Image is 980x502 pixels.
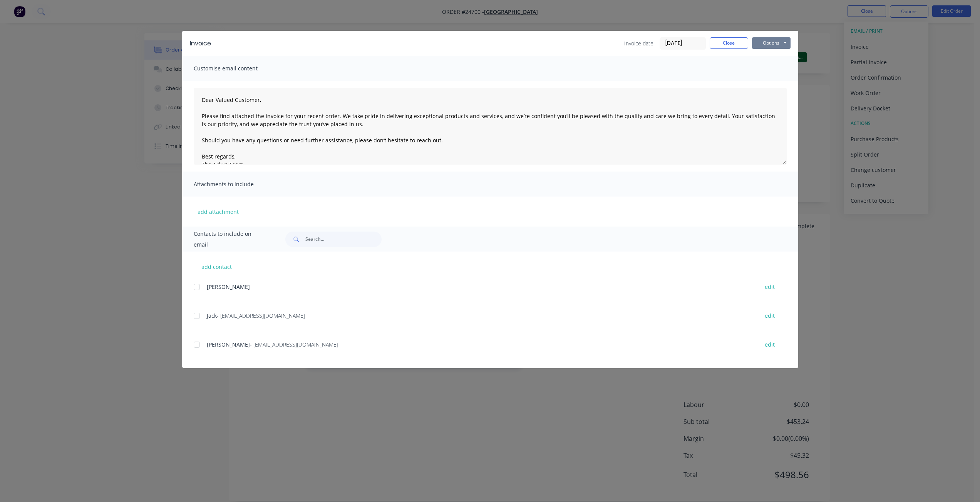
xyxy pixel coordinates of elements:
[194,179,278,190] span: Attachments to include
[194,88,787,165] textarea: Dear Valued Customer, Please find attached the invoice for your recent order. We take pride in de...
[207,283,250,290] span: [PERSON_NAME]
[305,232,382,247] input: Search...
[752,37,791,49] button: Options
[207,341,250,348] span: [PERSON_NAME]
[250,341,338,348] span: - [EMAIL_ADDRESS][DOMAIN_NAME]
[760,310,779,321] button: edit
[207,312,217,319] span: Jack
[710,37,748,49] button: Close
[624,39,653,47] span: Invoice date
[760,339,779,350] button: edit
[190,39,211,48] div: Invoice
[217,312,305,319] span: - [EMAIL_ADDRESS][DOMAIN_NAME]
[194,228,266,250] span: Contacts to include on email
[760,282,779,292] button: edit
[194,261,240,272] button: add contact
[194,206,243,217] button: add attachment
[194,63,278,74] span: Customise email content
